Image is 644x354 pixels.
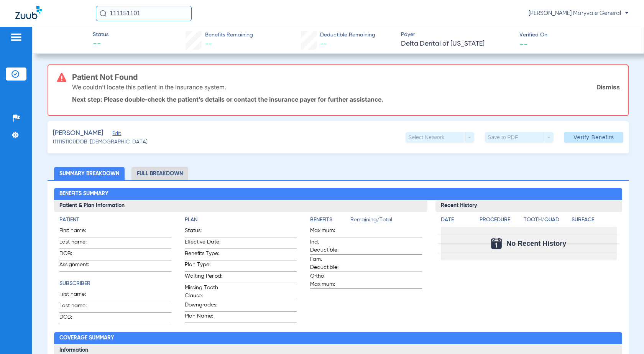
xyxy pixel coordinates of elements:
[15,6,42,19] img: Zuub Logo
[310,272,348,288] span: Ortho Maximum:
[93,31,108,39] span: Status
[185,261,222,271] span: Plan Type:
[59,250,97,260] span: DOB:
[185,312,222,323] span: Plan Name:
[72,73,620,81] h3: Patient Not Found
[59,280,171,288] h4: Subscriber
[185,250,222,260] span: Benefits Type:
[350,216,422,227] span: Remaining/Total
[441,216,473,224] h4: Date
[54,200,427,212] h3: Patient & Plan Information
[606,317,644,354] iframe: Chat Widget
[491,238,502,249] img: Calendar
[57,73,66,82] img: error-icon
[53,128,103,138] span: [PERSON_NAME]
[93,39,108,50] span: --
[59,216,171,224] h4: Patient
[59,227,97,237] span: First name:
[100,10,107,17] img: Search Icon
[310,216,350,227] app-breakdown-title: Benefits
[54,332,622,344] h2: Coverage Summary
[96,6,192,21] input: Search for patients
[72,95,620,103] p: Next step: Please double-check the patient’s details or contact the insurance payer for further a...
[529,10,629,17] span: [PERSON_NAME] Maryvale General
[131,167,188,180] li: Full Breakdown
[441,216,473,227] app-breakdown-title: Date
[435,200,622,212] h3: Recent History
[564,132,623,143] button: Verify Benefits
[524,216,569,227] app-breakdown-title: Tooth/Quad
[401,31,513,39] span: Payer
[596,83,620,91] a: Dismiss
[54,167,125,180] li: Summary Breakdown
[320,41,327,48] span: --
[480,216,521,224] h4: Procedure
[59,261,97,271] span: Assignment:
[59,313,97,324] span: DOB:
[205,31,253,39] span: Benefits Remaining
[519,40,528,48] span: --
[59,238,97,249] span: Last name:
[185,227,222,237] span: Status:
[480,216,521,227] app-breakdown-title: Procedure
[310,216,350,224] h4: Benefits
[572,216,617,227] app-breakdown-title: Surface
[524,216,569,224] h4: Tooth/Quad
[185,284,222,300] span: Missing Tooth Clause:
[572,216,617,224] h4: Surface
[10,33,22,42] img: hamburger-icon
[573,134,614,140] span: Verify Benefits
[59,290,97,301] span: First name:
[112,131,119,138] span: Edit
[320,31,375,39] span: Deductible Remaining
[506,240,566,247] span: No Recent History
[205,41,212,48] span: --
[310,238,348,254] span: Ind. Deductible:
[401,39,513,49] span: Delta Dental of [US_STATE]
[185,216,297,224] h4: Plan
[519,31,631,39] span: Verified On
[54,188,622,200] h2: Benefits Summary
[59,302,97,312] span: Last name:
[72,83,226,91] p: We couldn’t locate this patient in the insurance system.
[185,301,222,311] span: Downgrades:
[310,227,348,237] span: Maximum:
[53,138,148,146] span: (111151101) DOB: [DEMOGRAPHIC_DATA]
[185,272,222,283] span: Waiting Period:
[310,255,348,272] span: Fam. Deductible:
[185,238,222,249] span: Effective Date:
